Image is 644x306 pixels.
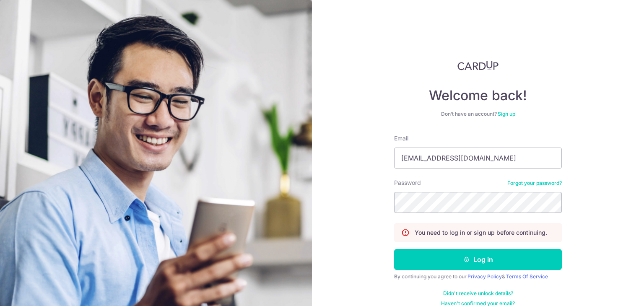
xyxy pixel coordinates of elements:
label: Email [394,134,408,143]
h4: Welcome back! [394,87,562,104]
input: Enter your Email [394,148,562,169]
a: Forgot your password? [507,180,562,187]
img: CardUp Logo [457,60,499,70]
label: Password [394,179,421,187]
a: Sign up [498,111,515,117]
button: Log in [394,249,562,270]
a: Terms Of Service [506,273,548,280]
div: Don’t have an account? [394,111,562,117]
p: You need to log in or sign up before continuing. [415,228,547,237]
a: Privacy Policy [467,273,502,280]
a: Didn't receive unlock details? [443,290,513,297]
div: By continuing you agree to our & [394,273,562,280]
